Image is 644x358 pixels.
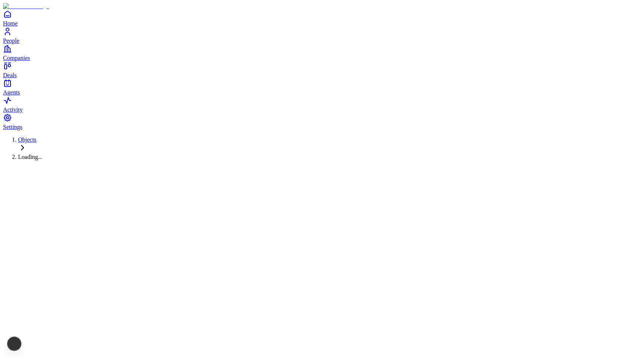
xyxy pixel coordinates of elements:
[3,37,20,44] span: People
[18,154,42,160] span: Loading...
[18,136,36,143] a: Objects
[3,72,17,78] span: Deals
[3,124,23,130] span: Settings
[3,79,641,96] a: Agents
[3,106,23,113] span: Activity
[3,136,641,160] nav: Breadcrumb
[3,20,18,27] span: Home
[3,89,20,96] span: Agents
[3,96,641,113] a: Activity
[3,61,641,78] a: Deals
[3,44,641,61] a: Companies
[3,10,641,27] a: Home
[3,55,30,61] span: Companies
[3,27,641,44] a: People
[3,3,49,10] img: Item Brain Logo
[3,113,641,130] a: Settings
